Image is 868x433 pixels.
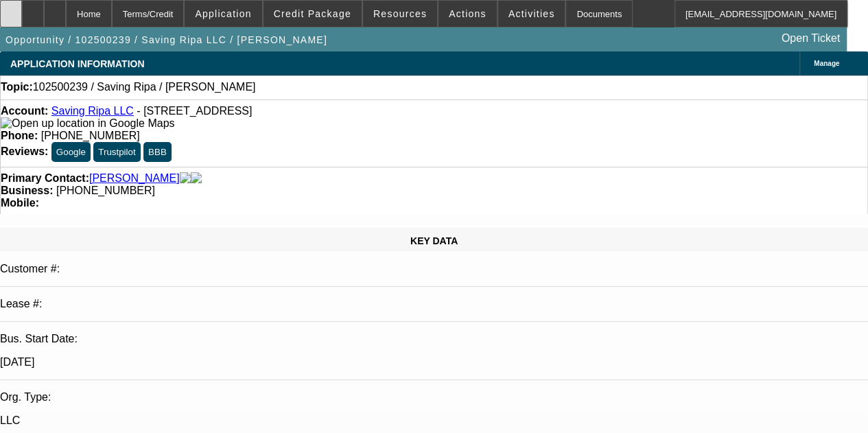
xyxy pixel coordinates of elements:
button: Resources [363,1,437,27]
img: linkedin-icon.png [191,172,202,185]
button: Google [51,142,91,162]
span: APPLICATION INFORMATION [10,58,144,69]
strong: Primary Contact: [1,172,89,185]
span: Application [195,8,251,19]
a: View Google Maps [1,117,174,129]
strong: Business: [1,185,53,196]
span: Activities [508,8,555,19]
a: [PERSON_NAME] [89,172,180,185]
span: KEY DATA [410,235,458,246]
span: - [STREET_ADDRESS] [137,105,252,117]
button: Activities [498,1,565,27]
button: Trustpilot [93,142,140,162]
span: Actions [449,8,486,19]
span: Manage [814,60,839,67]
strong: Phone: [1,130,38,141]
span: [PHONE_NUMBER] [56,185,155,196]
a: Saving Ripa LLC [51,105,134,117]
a: Open Ticket [776,27,845,50]
span: Credit Package [274,8,351,19]
button: Actions [438,1,497,27]
strong: Mobile: [1,197,39,209]
img: Open up location in Google Maps [1,117,174,130]
span: 102500239 / Saving Ripa / [PERSON_NAME] [33,81,256,93]
button: BBB [143,142,172,162]
button: Credit Package [263,1,362,27]
button: Application [185,1,261,27]
span: [PHONE_NUMBER] [41,130,140,141]
img: facebook-icon.png [180,172,191,185]
span: Opportunity / 102500239 / Saving Ripa LLC / [PERSON_NAME] [5,34,327,45]
span: Resources [373,8,427,19]
strong: Topic: [1,81,33,93]
strong: Reviews: [1,145,48,157]
strong: Account: [1,105,48,117]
